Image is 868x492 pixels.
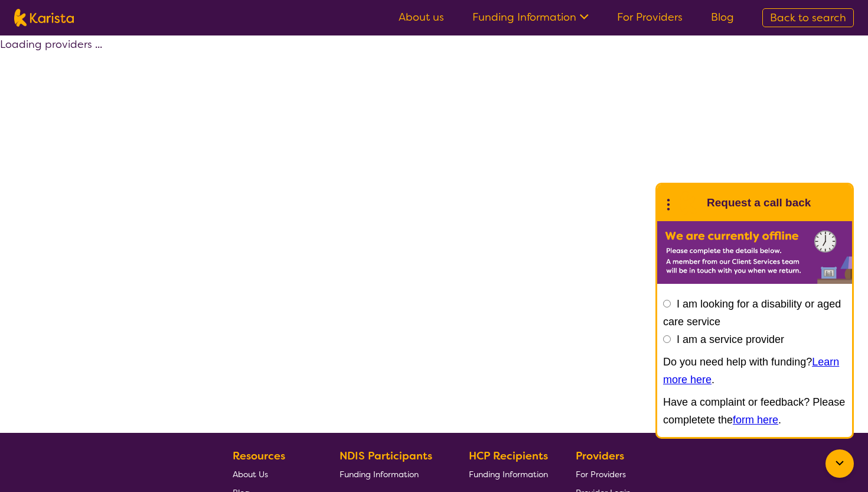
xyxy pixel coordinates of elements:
a: For Providers [617,10,683,24]
p: Do you need help with funding? . [663,353,846,389]
b: HCP Recipients [469,449,548,463]
span: Funding Information [469,469,548,480]
a: Funding Information [469,465,548,483]
p: Have a complaint or feedback? Please completete the . [663,393,846,429]
span: For Providers [576,469,626,480]
a: Funding Information [472,10,589,24]
label: I am looking for a disability or aged care service [663,298,841,328]
img: Karista logo [14,9,74,27]
label: I am a service provider [677,334,784,345]
a: form here [733,414,778,426]
h1: Request a call back [707,194,811,212]
a: About Us [233,465,312,483]
span: Funding Information [340,469,419,480]
a: Back to search [762,8,854,27]
img: Karista offline chat form to request call back [657,221,852,284]
a: Blog [711,10,734,24]
span: About Us [233,469,268,480]
b: Resources [233,449,285,463]
img: Karista [676,191,700,215]
a: About us [399,10,444,24]
b: NDIS Participants [340,449,432,463]
a: For Providers [576,465,631,483]
a: Funding Information [340,465,441,483]
b: Providers [576,449,624,463]
span: Back to search [770,11,846,25]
